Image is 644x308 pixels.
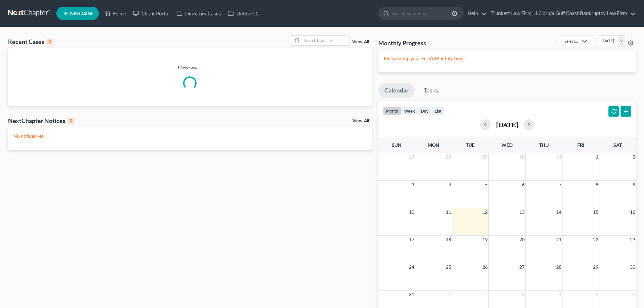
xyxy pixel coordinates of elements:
span: 4 [558,291,562,299]
a: Client Portal [129,7,173,19]
a: View All [352,40,369,44]
h2: [DATE] [496,121,518,128]
span: 15 [592,208,599,216]
a: Tasks [418,83,444,98]
span: 16 [629,208,636,216]
div: Select... [565,38,578,44]
span: 31 [408,291,415,299]
span: 14 [555,208,562,216]
span: 19 [482,236,488,244]
a: Home [101,7,129,19]
span: 2 [484,291,488,299]
span: 5 [484,181,488,189]
div: 0 [68,118,74,124]
span: New Case [70,11,93,16]
span: Thu [539,142,549,148]
span: 23 [629,236,636,244]
span: 12 [482,208,488,216]
span: Mon [428,142,439,148]
span: 27 [519,263,525,271]
p: Please setup your Firm's Monthly Goals [384,55,631,62]
span: 1 [595,153,599,161]
a: Directory Cases [173,7,224,19]
span: 29 [482,153,488,161]
span: 1 [448,291,452,299]
input: Search by name... [391,7,453,19]
span: 6 [632,291,636,299]
span: 3 [411,181,415,189]
span: 26 [482,263,488,271]
span: Tue [466,142,475,148]
span: 11 [445,208,452,216]
p: No notices yet! [13,133,366,139]
button: month [383,106,401,115]
span: 4 [448,181,452,189]
button: week [401,106,418,115]
a: Help [464,7,487,19]
div: 0 [47,39,53,45]
span: 8 [595,181,599,189]
span: 18 [445,236,452,244]
div: NextChapter Notices [8,117,74,125]
span: 20 [519,236,525,244]
span: 5 [595,291,599,299]
span: 27 [408,153,415,161]
span: 13 [519,208,525,216]
span: 22 [592,236,599,244]
span: 30 [629,263,636,271]
span: 24 [408,263,415,271]
span: 6 [521,181,525,189]
span: Sun [392,142,401,148]
span: 28 [445,153,452,161]
span: 21 [555,236,562,244]
a: Trunkett Law Firm, LLC d/b/a Gulf Coast Bankruptcy Law Firm [487,7,636,19]
button: list [432,106,444,115]
h3: Monthly Progress [378,39,426,47]
span: 29 [592,263,599,271]
button: day [418,106,432,115]
span: 25 [445,263,452,271]
span: 10 [408,208,415,216]
span: 9 [632,181,636,189]
span: 30 [519,153,525,161]
span: 2 [632,153,636,161]
a: DebtorCC [224,7,262,19]
div: Recent Cases [8,38,53,46]
span: Wed [501,142,513,148]
p: Please wait... [8,64,372,71]
span: 28 [555,263,562,271]
input: Search by name... [302,36,349,45]
span: Fri [577,142,584,148]
span: 17 [408,236,415,244]
a: View All [352,119,369,123]
a: Calendar [378,83,415,98]
span: 31 [555,153,562,161]
span: 7 [558,181,562,189]
span: Sat [613,142,622,148]
span: 3 [521,291,525,299]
